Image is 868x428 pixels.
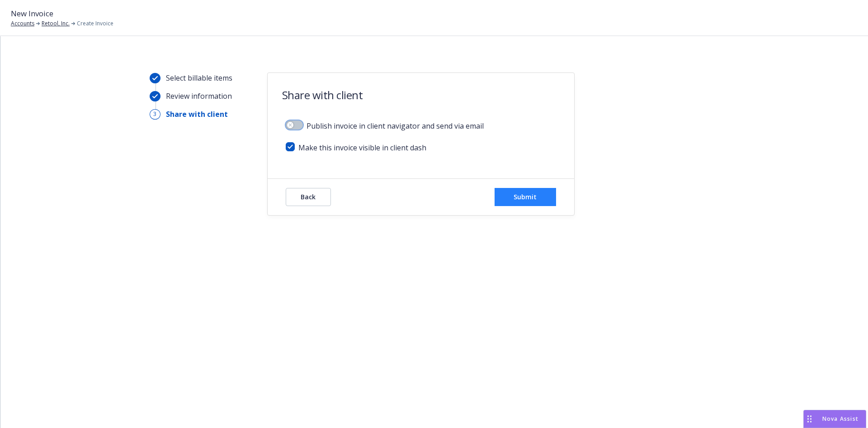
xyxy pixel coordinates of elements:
a: Retool, Inc. [42,19,70,28]
button: Back [286,188,331,206]
span: Submit [514,192,537,201]
span: Nova Assist [822,415,859,423]
button: Submit [495,188,556,206]
span: Make this invoice visible in client dash [298,142,426,153]
span: Publish invoice in client navigator and send via email [307,120,484,131]
div: Select billable items [166,72,232,83]
div: Review information [166,91,232,101]
h1: Share with client [282,87,363,102]
button: Nova Assist [803,410,866,428]
a: Accounts [11,19,34,28]
div: Drag to move [804,410,815,428]
span: Create Invoice [77,19,113,28]
div: Share with client [166,109,228,120]
span: Back [301,192,316,201]
div: 3 [150,109,160,120]
span: New Invoice [11,8,53,19]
